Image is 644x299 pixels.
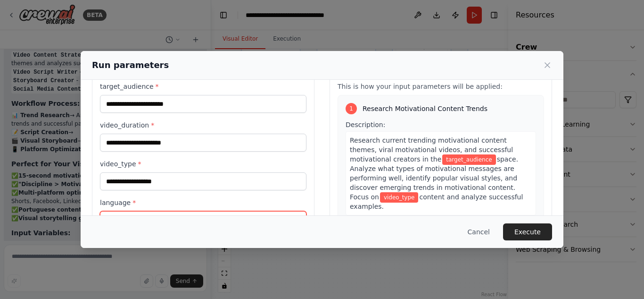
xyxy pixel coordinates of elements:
[100,120,306,130] label: video_duration
[380,192,419,203] span: Variable: video_type
[100,198,306,207] label: language
[460,223,497,240] button: Cancel
[100,82,306,91] label: target_audience
[350,155,518,201] span: space. Analyze what types of motivational messages are performing well, identify popular visual s...
[100,159,306,169] label: video_type
[338,82,544,91] p: This is how your input parameters will be applied:
[346,121,385,128] span: Description:
[349,105,353,112] font: 1
[442,154,495,165] span: Variable: target_audience
[350,193,523,210] span: content and analyze successful examples.
[92,59,169,72] h2: Run parameters
[363,105,487,112] font: Research Motivational Content Trends
[503,223,552,240] button: Execute
[350,137,513,163] span: Research current trending motivational content themes, viral motivational videos, and successful ...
